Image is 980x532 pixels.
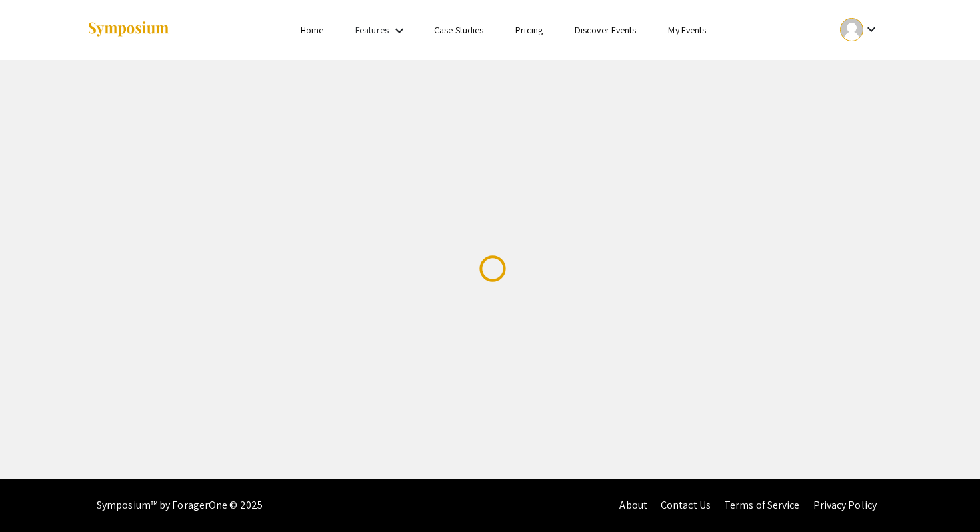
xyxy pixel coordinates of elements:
[826,15,893,45] button: Expand account dropdown
[391,23,407,39] mat-icon: Expand Features list
[619,498,647,512] a: About
[515,24,543,36] a: Pricing
[301,24,323,36] a: Home
[355,24,389,36] a: Features
[87,21,170,39] img: Symposium by ForagerOne
[661,498,711,512] a: Contact Us
[813,498,877,512] a: Privacy Policy
[724,498,800,512] a: Terms of Service
[434,24,483,36] a: Case Studies
[668,24,706,36] a: My Events
[575,24,637,36] a: Discover Events
[863,21,879,37] mat-icon: Expand account dropdown
[97,479,263,532] div: Symposium™ by ForagerOne © 2025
